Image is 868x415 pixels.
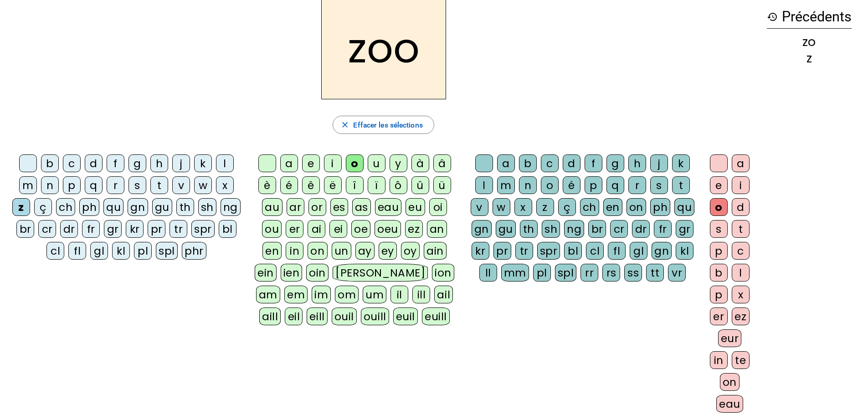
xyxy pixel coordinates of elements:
[307,307,327,325] div: eill
[496,220,516,238] div: gu
[351,220,370,238] div: oe
[330,198,348,216] div: es
[580,198,599,216] div: ch
[732,307,750,325] div: ez
[401,242,420,260] div: oy
[624,264,642,282] div: ss
[720,373,740,391] div: on
[12,198,30,216] div: z
[56,198,75,216] div: ch
[672,154,690,172] div: k
[767,36,852,48] div: zo
[46,242,64,260] div: cl
[533,264,551,282] div: pl
[221,198,241,216] div: ng
[471,198,488,216] div: v
[422,307,450,325] div: euill
[219,220,236,238] div: bl
[90,242,108,260] div: gl
[308,198,326,216] div: or
[563,176,580,194] div: é
[79,198,99,216] div: ph
[493,242,511,260] div: pr
[668,264,686,282] div: vr
[281,264,303,282] div: ien
[412,286,430,303] div: ill
[390,176,407,194] div: ô
[411,154,429,172] div: à
[262,220,282,238] div: ou
[652,242,672,260] div: gn
[68,242,86,260] div: fl
[194,176,212,194] div: w
[353,119,422,131] span: Effacer les sélections
[285,307,303,325] div: eil
[732,220,750,238] div: t
[393,307,418,325] div: euil
[308,242,327,260] div: on
[732,176,750,194] div: i
[732,242,750,260] div: c
[519,154,537,172] div: b
[262,198,282,216] div: au
[767,52,852,64] div: z
[732,264,750,282] div: l
[38,220,56,238] div: cr
[650,154,668,172] div: j
[103,198,123,216] div: qu
[411,176,429,194] div: û
[710,264,728,282] div: b
[128,176,146,194] div: s
[60,220,78,238] div: dr
[134,242,152,260] div: pl
[710,242,728,260] div: p
[390,154,407,172] div: y
[563,154,580,172] div: d
[352,198,371,216] div: as
[312,286,331,303] div: im
[112,242,130,260] div: kl
[710,351,728,369] div: in
[710,198,728,216] div: o
[716,395,743,413] div: eau
[588,220,606,238] div: br
[710,307,728,325] div: er
[375,198,402,216] div: eau
[107,154,124,172] div: f
[497,154,515,172] div: a
[63,154,81,172] div: c
[176,198,194,216] div: th
[324,176,342,194] div: ë
[603,198,622,216] div: en
[541,154,559,172] div: c
[564,220,584,238] div: ng
[346,154,364,172] div: o
[602,264,620,282] div: rs
[335,286,359,303] div: om
[85,154,103,172] div: d
[710,286,728,303] div: p
[128,198,148,216] div: gn
[433,176,451,194] div: ü
[126,220,144,238] div: kr
[34,198,52,216] div: ç
[732,154,750,172] div: a
[361,307,389,325] div: ouill
[41,154,59,172] div: b
[379,242,397,260] div: ey
[475,176,493,194] div: l
[515,242,533,260] div: tr
[333,116,434,134] button: Effacer les sélections
[191,220,215,238] div: spr
[306,264,329,282] div: oin
[654,220,672,238] div: fr
[429,198,447,216] div: oi
[767,11,778,22] mat-icon: history
[405,220,423,238] div: ez
[627,198,646,216] div: on
[346,176,364,194] div: î
[718,329,742,347] div: eur
[128,154,146,172] div: g
[424,242,447,260] div: ain
[368,176,385,194] div: ï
